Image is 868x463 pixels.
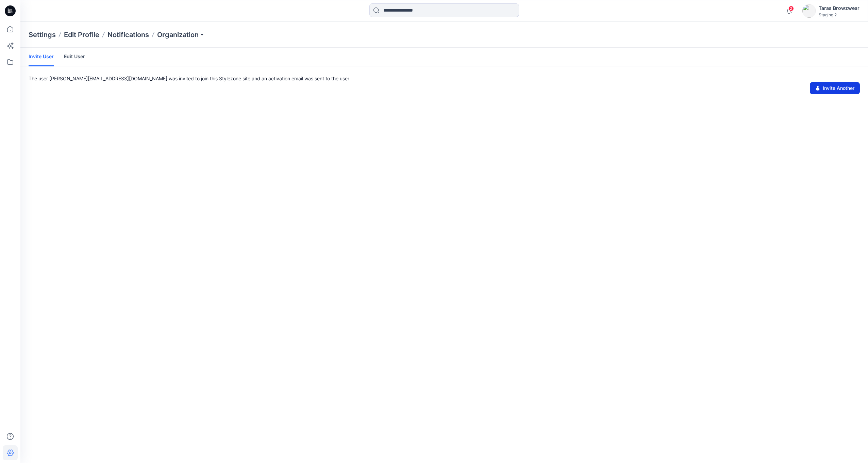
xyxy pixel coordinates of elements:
button: Organization [157,30,205,39]
a: Edit User [64,48,85,65]
button: Taras BrowzwearStaging 2 [802,4,859,18]
p: The user [PERSON_NAME][EMAIL_ADDRESS][DOMAIN_NAME] was invited to join this Stylezone site and an... [29,75,860,82]
p: Settings [29,30,56,39]
div: Taras Browzwear [819,4,859,12]
span: 2 [788,6,794,11]
div: Staging 2 [819,12,859,17]
a: Edit Profile [64,30,99,39]
a: Invite User [29,48,54,66]
img: eyJhbGciOiJIUzI1NiIsImtpZCI6IjAiLCJzbHQiOiJzZXMiLCJ0eXAiOiJKV1QifQ.eyJkYXRhIjp7InR5cGUiOiJzdG9yYW... [802,4,816,18]
button: Invite Another [810,82,860,94]
a: Notifications [107,30,149,39]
